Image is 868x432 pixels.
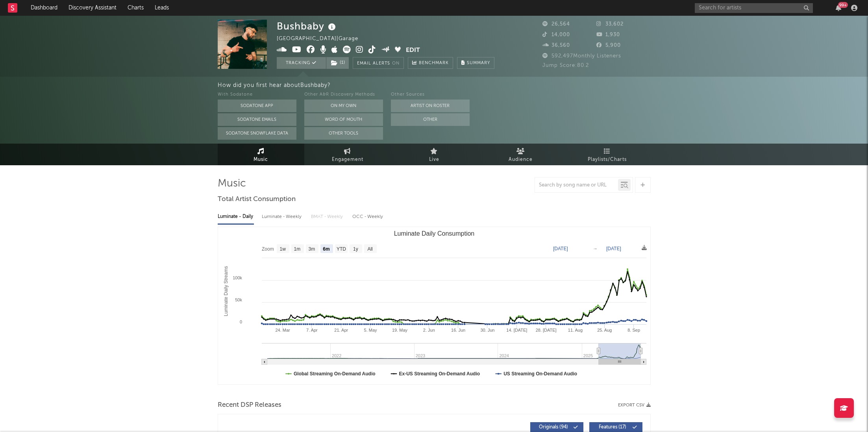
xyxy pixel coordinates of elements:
[239,319,242,324] text: 0
[553,246,568,251] text: [DATE]
[542,22,570,27] span: 26,564
[353,57,404,69] button: Email AlertsOn
[509,155,533,164] span: Audience
[218,195,296,204] span: Total Artist Consumption
[279,246,286,252] text: 1w
[596,32,620,37] span: 1,930
[218,227,650,384] svg: Luminate Daily Consumption
[326,57,349,69] span: ( 1 )
[262,246,274,252] text: Zoom
[254,155,268,164] span: Music
[423,328,435,332] text: 2. Jun
[223,266,228,316] text: Luminate Daily Streams
[391,90,470,100] div: Other Sources
[323,246,329,252] text: 6m
[294,246,300,252] text: 1m
[618,403,651,408] button: Export CSV
[308,246,315,252] text: 3m
[391,144,477,165] a: Live
[262,210,303,223] div: Luminate - Weekly
[457,57,494,69] button: Summary
[451,328,465,332] text: 16. Jun
[218,127,296,140] button: Sodatone Snowflake Data
[277,57,326,69] button: Tracking
[535,182,618,188] input: Search by song name or URL
[506,328,527,332] text: 14. [DATE]
[408,57,453,69] a: Benchmark
[429,155,439,164] span: Live
[542,54,621,59] span: 592,497 Monthly Listeners
[336,246,346,252] text: YTD
[218,401,281,410] span: Recent DSP Releases
[503,371,577,377] text: US Streaming On-Demand Audio
[364,328,377,332] text: 5. May
[477,144,564,165] a: Audience
[467,61,490,65] span: Summary
[306,328,318,332] text: 7. Apr
[392,61,400,66] em: On
[218,144,304,165] a: Music
[334,328,348,332] text: 21. Apr
[564,144,651,165] a: Playlists/Charts
[218,90,296,100] div: With Sodatone
[304,127,383,140] button: Other Tools
[588,155,627,164] span: Playlists/Charts
[352,210,384,223] div: OCC - Weekly
[367,246,372,252] text: All
[695,3,813,13] input: Search for artists
[391,113,470,126] button: Other
[391,100,470,112] button: Artist on Roster
[326,57,349,69] button: (1)
[535,425,572,430] span: Originals ( 94 )
[568,328,582,332] text: 11. Aug
[593,246,598,251] text: →
[838,2,848,8] div: 99 +
[304,144,391,165] a: Engagement
[594,425,631,430] span: Features ( 17 )
[399,371,480,377] text: Ex-US Streaming On-Demand Audio
[392,328,407,332] text: 19. May
[480,328,494,332] text: 30. Jun
[542,32,570,37] span: 14,000
[275,328,290,332] text: 24. Mar
[836,5,841,11] button: 99+
[277,34,376,44] div: [GEOGRAPHIC_DATA] | Garage
[233,275,242,280] text: 100k
[394,230,474,237] text: Luminate Daily Consumption
[406,46,420,55] button: Edit
[332,155,363,164] span: Engagement
[294,371,376,377] text: Global Streaming On-Demand Audio
[535,328,556,332] text: 28. [DATE]
[627,328,640,332] text: 8. Sep
[606,246,621,251] text: [DATE]
[304,100,383,112] button: On My Own
[596,43,621,48] span: 5,900
[597,328,612,332] text: 25. Aug
[235,297,242,302] text: 50k
[304,90,383,100] div: Other A&R Discovery Methods
[596,22,624,27] span: 33,602
[419,59,449,68] span: Benchmark
[542,43,570,48] span: 36,560
[218,113,296,126] button: Sodatone Emails
[304,113,383,126] button: Word Of Mouth
[353,246,358,252] text: 1y
[218,100,296,112] button: Sodatone App
[542,63,589,68] span: Jump Score: 80.2
[277,20,338,33] div: Bushbaby
[218,210,254,223] div: Luminate - Daily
